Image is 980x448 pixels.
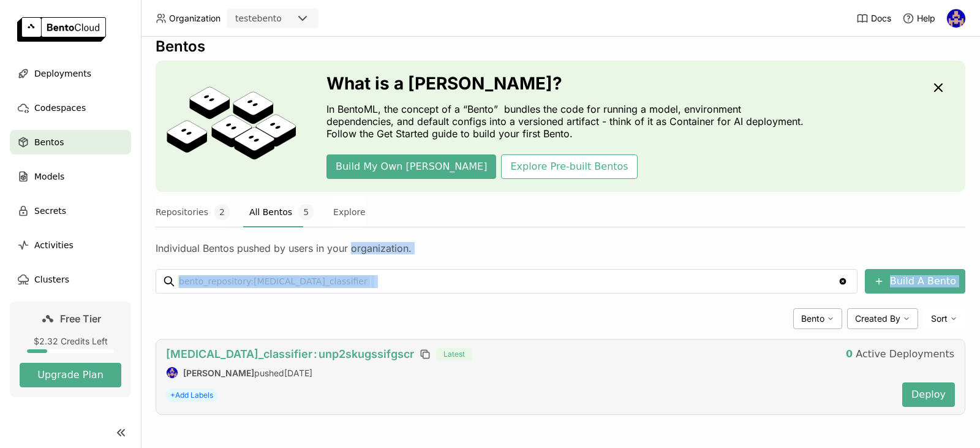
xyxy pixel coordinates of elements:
[801,313,824,324] span: Bento
[838,276,848,286] svg: Clear value
[326,154,496,179] button: Build My Own [PERSON_NAME]
[20,363,121,387] button: Upgrade Plan
[837,342,963,366] button: 0Active Deployments
[283,13,284,25] input: Selected testebento.
[166,366,892,379] div: pushed
[947,9,965,28] img: sidney santos
[34,203,66,218] span: Secrets
[166,347,414,360] span: [MEDICAL_DATA]_classifier unp2skugssifgscr
[34,66,91,81] span: Deployments
[34,101,86,115] span: Codespaces
[902,382,955,407] button: Deploy
[10,96,131,120] a: Codespaces
[10,164,131,189] a: Models
[178,271,838,291] input: Search
[60,313,101,325] span: Free Tier
[847,308,918,329] div: Created By
[166,389,217,402] span: +Add Labels
[34,135,64,150] span: Bentos
[793,308,842,329] div: Bento
[249,197,314,227] button: All Bentos
[183,368,254,378] strong: [PERSON_NAME]
[34,169,64,184] span: Models
[923,308,965,329] div: Sort
[284,368,312,378] span: [DATE]
[917,13,935,24] span: Help
[17,17,106,42] img: logo
[34,238,73,252] span: Activities
[871,13,891,24] span: Docs
[10,199,131,223] a: Secrets
[10,61,131,86] a: Deployments
[856,12,891,25] a: Docs
[326,74,810,93] h3: What is a [PERSON_NAME]?
[169,13,221,24] span: Organization
[156,37,965,56] div: Bentos
[298,204,314,220] span: 5
[436,348,472,360] span: Latest
[156,242,965,254] div: Individual Bentos pushed by users in your organization.
[855,313,900,324] span: Created By
[326,103,810,140] p: In BentoML, the concept of a “Bento” bundles the code for running a model, environment dependenci...
[865,269,965,294] button: Build A Bento
[20,336,121,347] div: $2.32 Credits Left
[10,267,131,292] a: Clusters
[165,86,297,167] img: cover onboarding
[501,154,637,179] button: Explore Pre-built Bentos
[235,12,282,25] div: testebento
[856,348,954,360] span: Active Deployments
[931,313,948,324] span: Sort
[10,130,131,154] a: Bentos
[166,347,414,361] a: [MEDICAL_DATA]_classifier:unp2skugssifgscr
[902,12,935,25] div: Help
[214,204,230,220] span: 2
[314,347,317,360] span: :
[167,367,178,378] img: sidney santos
[34,272,69,287] span: Clusters
[156,197,230,227] button: Repositories
[10,233,131,257] a: Activities
[333,197,366,227] button: Explore
[846,348,853,360] strong: 0
[10,302,131,397] a: Free Tier$2.32 Credits LeftUpgrade Plan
